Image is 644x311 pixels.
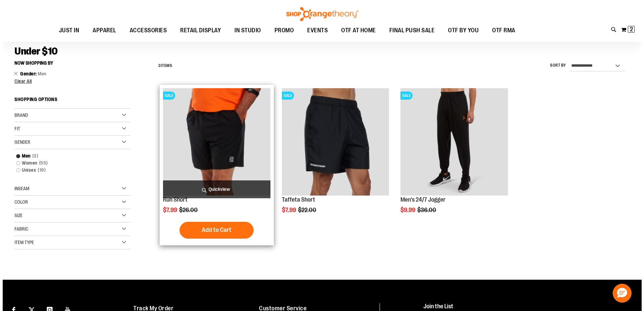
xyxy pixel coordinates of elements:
[10,152,121,160] a: Men3
[339,23,373,38] span: OTF AT HOME
[298,23,332,38] a: EVENTS
[12,199,25,205] span: Color
[177,222,251,239] button: Add to Cart
[156,63,158,68] span: 3
[83,23,120,38] a: APPAREL
[304,23,325,38] span: EVENTS
[439,23,483,38] a: OTF BY YOU
[160,196,185,203] a: Run Short
[12,126,18,131] span: Fit
[387,23,432,38] span: FINAL PUSH SALE
[10,167,121,174] a: Unisex19
[120,23,171,38] a: ACCESSORIES
[178,23,218,38] span: RETAIL DISPLAY
[199,226,229,234] span: Add to Cart
[279,88,386,195] img: Product image for Taffeta Short
[265,23,298,38] a: PROMO
[35,71,44,76] span: Men
[489,23,513,38] span: OTF RMA
[398,196,443,203] a: Men's 24/7 Jogger
[483,23,519,38] a: OTF RMA
[50,23,84,38] a: JUST IN
[279,88,386,196] a: Product image for Taffeta ShortSALE
[332,23,380,38] a: OTF AT HOME
[160,88,267,196] a: Product image for Run ShortSALE
[398,207,414,213] span: $9.99
[279,207,294,213] span: $7.99
[445,23,476,38] span: OTF BY YOU
[398,92,410,100] span: SALE
[156,61,169,71] h2: Items
[160,180,267,198] a: Quickview
[295,207,315,213] span: $22.00
[547,63,563,68] label: Sort By
[12,226,26,232] span: Fabric
[12,213,20,218] span: Size
[627,26,630,33] span: 2
[176,207,196,213] span: $26.00
[160,207,175,213] span: $7.99
[28,152,37,160] span: 3
[35,160,47,167] span: 55
[283,7,357,21] img: Shop Orangetheory
[225,23,265,38] a: IN STUDIO
[12,57,54,69] button: Now Shopping by
[12,94,128,109] strong: Shopping Options
[12,45,55,57] span: Under $10
[160,92,172,100] span: SALE
[610,284,629,303] button: Hello, have a question? Let’s chat.
[12,186,27,191] span: Inseam
[380,23,439,38] a: FINAL PUSH SALE
[272,23,291,38] span: PROMO
[394,85,508,230] div: product
[12,79,128,83] a: Clear All
[10,160,121,167] a: Women55
[398,88,505,196] a: Product image for 24/7 JoggerSALE
[279,196,313,203] a: Taffeta Short
[415,207,434,213] span: $36.00
[171,23,225,38] a: RETAIL DISPLAY
[12,78,29,84] span: Clear All
[90,23,114,38] span: APPAREL
[127,23,164,38] span: ACCESSORIES
[12,240,31,245] span: Item Type
[33,167,44,174] span: 19
[398,88,505,195] img: Product image for 24/7 Jogger
[12,112,25,118] span: Brand
[18,71,35,76] span: Gender
[279,92,291,100] span: SALE
[56,23,77,38] span: JUST IN
[12,139,28,145] span: Gender
[232,23,258,38] span: IN STUDIO
[276,85,390,230] div: product
[157,85,271,245] div: product
[160,88,267,195] img: Product image for Run Short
